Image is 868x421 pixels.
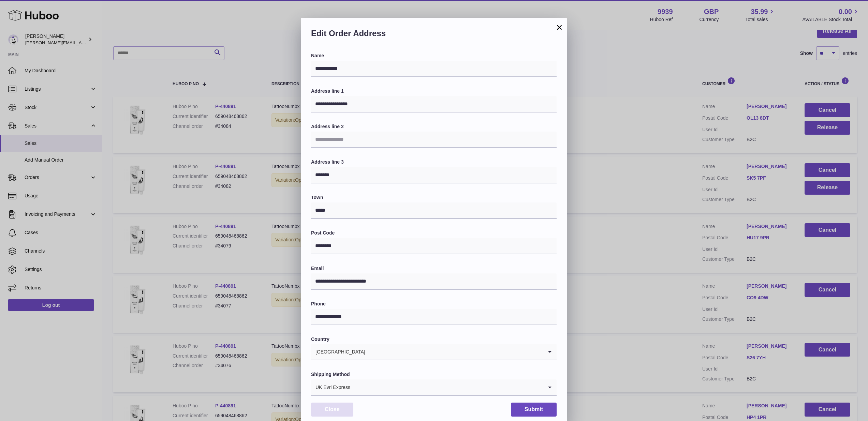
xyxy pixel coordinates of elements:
label: Address line 1 [311,88,557,94]
label: Town [311,194,557,201]
label: Country [311,336,557,343]
label: Address line 3 [311,159,557,165]
label: Phone [311,301,557,307]
input: Search for option [366,344,543,360]
div: Search for option [311,379,557,396]
label: Address line 2 [311,123,557,130]
span: UK Evri Express [311,379,351,395]
button: Submit [511,403,557,417]
label: Shipping Method [311,371,557,378]
label: Post Code [311,230,557,236]
h2: Edit Order Address [311,28,557,42]
div: Search for option [311,344,557,360]
input: Search for option [351,379,543,395]
button: Close [311,403,353,417]
button: × [555,23,563,31]
label: Email [311,265,557,272]
span: [GEOGRAPHIC_DATA] [311,344,366,360]
label: Name [311,52,557,59]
